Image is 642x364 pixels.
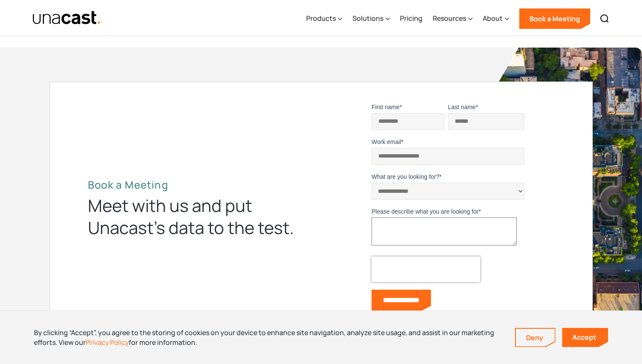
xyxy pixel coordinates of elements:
[372,257,480,282] iframe: reCAPTCHA
[306,1,342,36] div: Products
[372,173,439,180] span: What are you looking for?
[352,13,383,23] div: Solutions
[34,328,502,347] div: By clicking “Accept”, you agree to the storing of cookies on your device to enhance site navigati...
[433,1,473,36] div: Resources
[400,1,422,36] a: Pricing
[600,14,610,24] img: Search icon
[306,13,336,23] div: Products
[86,338,129,347] a: Privacy Policy
[352,1,390,36] div: Solutions
[516,329,555,347] a: Deny
[88,178,309,191] h2: Book a Meeting
[448,104,476,110] span: Last name
[562,328,608,347] a: Accept
[433,13,466,23] div: Resources
[372,138,401,145] span: Work email
[483,1,509,36] div: About
[519,8,590,29] a: Book a Meeting
[372,104,400,110] span: First name
[88,195,309,239] div: Meet with us and put Unacast’s data to the test.
[32,11,101,25] a: home
[372,208,479,215] span: Please describe what you are looking for
[483,13,503,23] div: About
[32,11,101,25] img: Unacast text logo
